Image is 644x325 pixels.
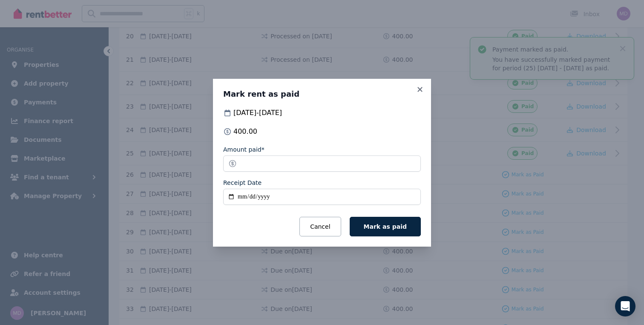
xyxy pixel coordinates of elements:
[223,89,421,99] h3: Mark rent as paid
[233,127,257,137] span: 400.00
[223,178,262,187] label: Receipt Date
[233,108,282,118] span: [DATE] - [DATE]
[223,145,264,154] label: Amount paid*
[615,296,635,316] div: Open Intercom Messenger
[364,223,407,230] span: Mark as paid
[350,217,421,236] button: Mark as paid
[299,217,341,236] button: Cancel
